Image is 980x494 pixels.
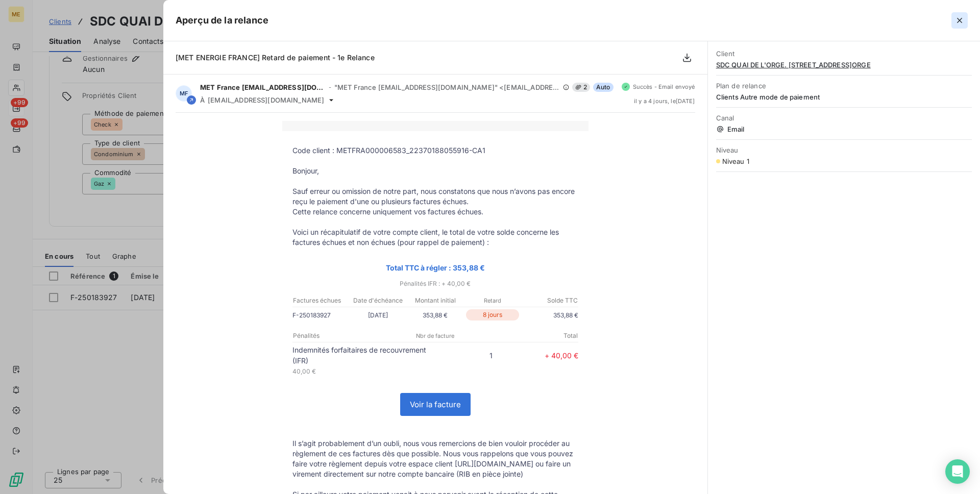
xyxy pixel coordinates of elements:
span: 2 [572,83,590,92]
h5: Aperçu de la relance [176,13,268,28]
span: "MET France [EMAIL_ADDRESS][DOMAIN_NAME]" <[EMAIL_ADDRESS][DOMAIN_NAME]> [334,83,560,91]
span: Plan de relance [716,82,972,90]
span: Niveau 1 [722,157,749,165]
span: Canal [716,114,972,122]
p: Total TTC à régler : 353,88 € [292,262,578,274]
p: Nbr de facture [388,331,482,340]
p: Voici un récapitulatif de votre compte client, le total de votre solde concerne les factures échu... [292,227,578,248]
span: MET France [EMAIL_ADDRESS][DOMAIN_NAME] [200,83,326,91]
p: Bonjour, [292,166,578,176]
p: Retard [464,296,521,305]
span: Clients Autre mode de paiement [716,93,972,101]
p: Date d'échéance [350,296,406,305]
p: Indemnités forfaitaires de recouvrement (IFR) [292,344,435,366]
span: [EMAIL_ADDRESS][DOMAIN_NAME] [208,96,324,104]
p: Cette relance concerne uniquement vos factures échues. [292,207,578,217]
span: À [200,96,205,104]
span: Client [716,50,972,58]
p: Solde TTC [522,296,578,305]
div: Open Intercom Messenger [945,459,970,484]
a: Voir la facture [401,393,470,415]
p: + 40,00 € [493,350,578,361]
p: Code client : METFRA000006583_22370188055916-CA1 [292,145,578,156]
div: MF [176,85,192,102]
p: 8 jours [466,309,519,320]
span: Niveau [716,146,972,154]
span: il y a 4 jours , le [DATE] [634,98,695,104]
span: [MET ENERGIE FRANCE] Retard de paiement - 1e Relance [176,53,375,62]
span: SDC QUAI DE L'ORGE. [STREET_ADDRESS]ORGE [716,61,972,69]
p: 353,88 € [407,310,464,320]
p: Total [483,331,578,340]
p: Montant initial [407,296,463,305]
p: F-250183927 [292,310,350,320]
p: Sauf erreur ou omission de notre part, nous constatons que nous n’avons pas encore reçu le paieme... [292,186,578,207]
p: 1 [435,350,493,361]
p: Il s’agit probablement d’un oubli, nous vous remercions de bien vouloir procéder au règlement de ... [292,438,578,479]
p: Factures échues [293,296,349,305]
p: 40,00 € [292,366,435,377]
p: 353,88 € [521,310,578,320]
span: Auto [593,83,614,92]
span: - [329,84,331,90]
span: Succès - Email envoyé [633,84,695,90]
p: [DATE] [350,310,407,320]
span: Email [716,125,972,133]
p: Pénalités [293,331,387,340]
p: Pénalités IFR : + 40,00 € [282,278,589,289]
